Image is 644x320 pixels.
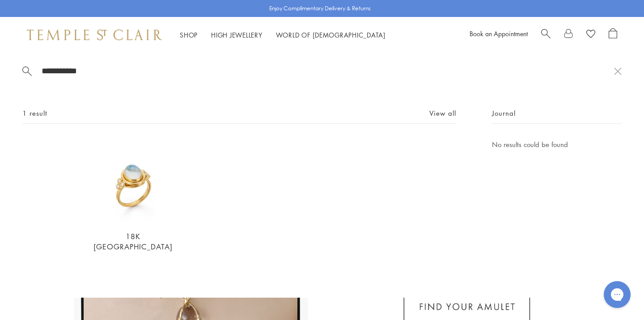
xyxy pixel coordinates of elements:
[470,29,528,38] a: Book an Appointment
[586,28,595,42] a: View Wishlist
[492,139,622,150] p: No results could be found
[269,4,371,13] p: Enjoy Complimentary Delivery & Returns
[27,29,162,40] img: Temple St. Clair
[180,30,198,39] a: ShopShop
[541,28,551,42] a: Search
[492,108,516,119] span: Journal
[93,232,173,252] a: 18K [GEOGRAPHIC_DATA]
[599,278,635,311] iframe: Gorgias live chat messenger
[180,29,386,41] nav: Main navigation
[211,30,263,39] a: High JewelleryHigh Jewellery
[91,139,175,223] img: R14110-BM8V
[276,30,386,39] a: World of [DEMOGRAPHIC_DATA]World of [DEMOGRAPHIC_DATA]
[609,28,617,42] a: Open Shopping Bag
[22,108,47,119] span: 1 result
[429,108,456,118] a: View all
